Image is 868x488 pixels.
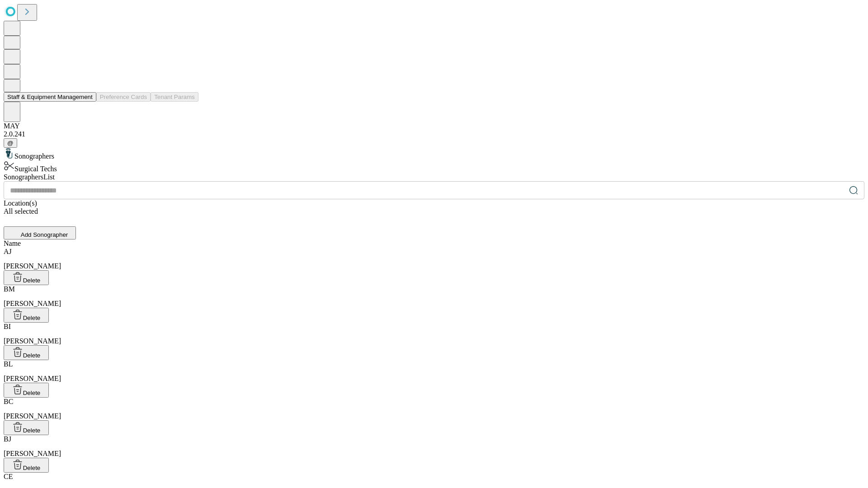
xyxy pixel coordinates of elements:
[23,352,41,359] span: Delete
[4,199,37,207] span: Location(s)
[4,270,49,285] button: Delete
[4,308,49,323] button: Delete
[4,323,864,345] div: [PERSON_NAME]
[4,173,864,181] div: Sonographers List
[4,458,49,473] button: Delete
[23,314,41,321] span: Delete
[4,435,864,458] div: [PERSON_NAME]
[4,323,11,330] span: BI
[23,389,41,396] span: Delete
[4,398,864,420] div: [PERSON_NAME]
[4,226,76,239] button: Add Sonographer
[4,473,13,480] span: CE
[4,248,864,270] div: [PERSON_NAME]
[7,140,14,146] span: @
[4,148,864,160] div: Sonographers
[4,285,864,308] div: [PERSON_NAME]
[21,231,68,238] span: Add Sonographer
[4,239,864,248] div: Name
[4,345,49,360] button: Delete
[23,277,41,284] span: Delete
[4,92,96,102] button: Staff & Equipment Management
[4,122,864,130] div: MAY
[23,427,41,434] span: Delete
[4,420,49,435] button: Delete
[96,92,151,102] button: Preference Cards
[23,465,41,471] span: Delete
[4,207,864,216] div: All selected
[4,360,864,383] div: [PERSON_NAME]
[4,248,12,255] span: AJ
[4,285,15,293] span: BM
[151,92,198,102] button: Tenant Params
[4,383,49,398] button: Delete
[4,138,17,148] button: @
[4,435,11,443] span: BJ
[4,130,864,138] div: 2.0.241
[4,398,13,405] span: BC
[4,360,13,368] span: BL
[4,160,864,173] div: Surgical Techs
